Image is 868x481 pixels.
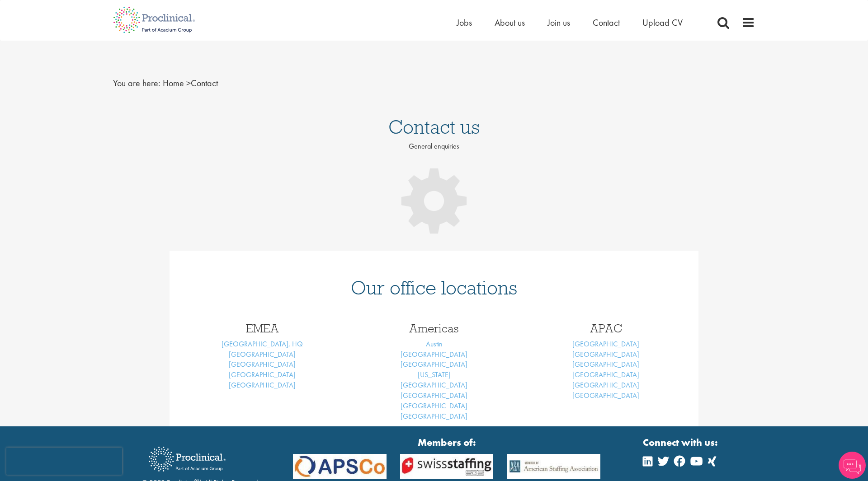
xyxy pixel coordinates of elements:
[527,322,685,334] h3: APAC
[286,454,393,479] img: APSCo
[6,448,122,475] iframe: reCAPTCHA
[401,401,467,411] a: [GEOGRAPHIC_DATA]
[500,454,607,479] img: APSCo
[142,440,232,478] img: Proclinical Recruitment
[839,452,866,479] img: Chatbot
[418,370,451,379] a: [US_STATE]
[572,370,639,379] a: [GEOGRAPHIC_DATA]
[401,350,467,359] a: [GEOGRAPHIC_DATA]
[426,339,443,349] a: Austin
[572,350,639,359] a: [GEOGRAPHIC_DATA]
[113,77,160,89] span: You are here:
[163,77,218,89] span: Contact
[642,17,683,28] a: Upload CV
[495,17,525,28] a: About us
[163,77,184,89] a: breadcrumb link to Home
[401,380,467,390] a: [GEOGRAPHIC_DATA]
[355,322,513,334] h3: Americas
[229,370,296,379] a: [GEOGRAPHIC_DATA]
[186,77,191,89] span: >
[572,360,639,369] a: [GEOGRAPHIC_DATA]
[183,322,341,334] h3: EMEA
[572,391,639,400] a: [GEOGRAPHIC_DATA]
[572,339,639,349] a: [GEOGRAPHIC_DATA]
[293,435,600,449] strong: Members of:
[401,391,467,400] a: [GEOGRAPHIC_DATA]
[401,411,467,421] a: [GEOGRAPHIC_DATA]
[593,17,620,28] a: Contact
[572,380,639,390] a: [GEOGRAPHIC_DATA]
[222,339,303,349] a: [GEOGRAPHIC_DATA], HQ
[183,278,685,298] h1: Our office locations
[457,17,472,28] a: Jobs
[229,360,296,369] a: [GEOGRAPHIC_DATA]
[401,360,467,369] a: [GEOGRAPHIC_DATA]
[643,435,720,449] strong: Connect with us:
[393,454,500,479] img: APSCo
[229,380,296,390] a: [GEOGRAPHIC_DATA]
[547,17,570,28] a: Join us
[229,350,296,359] a: [GEOGRAPHIC_DATA]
